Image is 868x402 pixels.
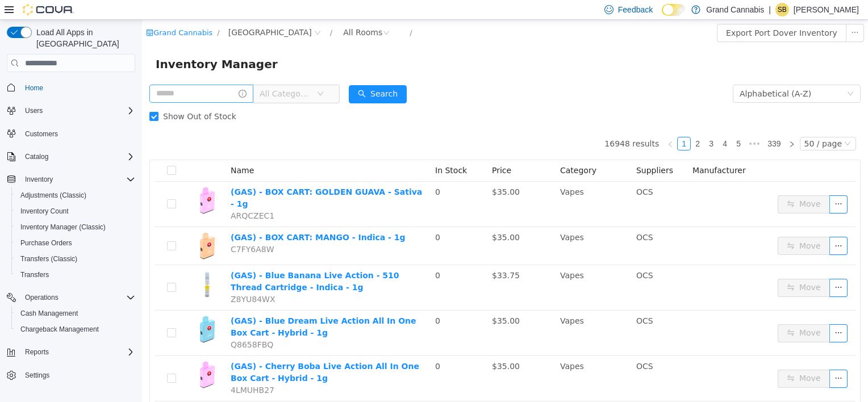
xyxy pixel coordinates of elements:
span: OCS [494,213,511,222]
button: Inventory [2,171,140,187]
a: Purchase Orders [16,236,77,250]
span: OCS [494,296,511,305]
button: icon: swapMove [636,350,688,368]
span: Purchase Orders [16,236,135,250]
button: Users [2,103,140,119]
span: 0 [293,342,298,351]
td: Vapes [414,336,490,382]
img: (GAS) - Blue Banana Live Action - 510 Thread Cartridge - Indica - 1g hero shot [51,250,80,278]
span: Transfers (Classic) [20,254,77,263]
span: Suppliers [494,146,531,155]
span: Transfers [16,268,135,282]
i: icon: down [705,70,712,78]
div: Alphabetical (A-Z) [598,65,669,82]
span: Category [418,146,454,155]
span: Reports [20,345,135,359]
button: Operations [2,290,140,305]
button: icon: ellipsis [687,350,706,368]
button: icon: swapMove [636,217,688,235]
li: Next 5 Pages [603,117,621,131]
a: (GAS) - BOX CART: MANGO - Indica - 1g [89,213,264,222]
span: Feedback [618,4,653,15]
span: Inventory [20,173,135,186]
button: Inventory [20,173,57,186]
a: Home [20,81,48,95]
span: Inventory Count [16,204,135,218]
li: 1 [535,117,549,131]
img: (GAS) - BOX CART: MANGO - Indica - 1g hero shot [51,212,80,240]
li: Previous Page [521,117,535,131]
img: Cova [23,4,74,15]
span: Customers [20,127,135,141]
i: icon: left [525,121,532,128]
a: 339 [622,118,642,130]
i: icon: info-circle [97,70,105,78]
button: icon: ellipsis [687,175,706,194]
button: icon: ellipsis [687,304,706,323]
div: All Rooms [201,4,240,21]
span: Manufacturer [550,146,604,155]
span: 0 [293,213,298,222]
button: Inventory Count [11,203,140,219]
span: C7FY6A8W [89,225,132,234]
p: Grand Cannabis [706,3,764,16]
p: [PERSON_NAME] [794,3,859,16]
a: 1 [536,118,548,130]
div: Samantha Bailey [775,3,789,16]
button: icon: ellipsis [704,4,722,22]
span: Dark Mode [662,16,662,16]
span: 4LMUHB27 [89,366,132,375]
span: Q8658FBQ [89,320,131,329]
span: Users [25,106,43,115]
button: Reports [20,345,53,359]
span: Inventory Count [20,207,69,216]
span: Inventory Manager (Classic) [16,220,135,234]
span: Inventory Manager [14,35,143,53]
span: OCS [494,167,511,177]
div: 50 / page [662,118,700,130]
span: ARQCZEC1 [89,191,132,200]
a: Chargeback Management [16,323,103,336]
button: icon: swapMove [636,304,688,323]
span: In Stock [293,146,325,155]
span: Customers [25,129,58,139]
span: Name [89,146,112,155]
span: / [75,9,77,17]
button: icon: ellipsis [687,217,706,235]
button: Users [20,104,47,118]
button: Customers [2,125,140,142]
span: 0 [293,296,298,305]
span: Inventory Manager (Classic) [20,223,106,232]
span: All Categories [118,68,169,79]
span: Reports [25,347,49,357]
li: 5 [590,117,603,131]
i: icon: shop [4,9,11,16]
span: / [268,9,270,17]
button: Transfers (Classic) [11,251,140,267]
img: (GAS) - Cherry Boba Live Action All In One Box Cart - Hybrid - 1g hero shot [51,341,80,369]
button: Reports [2,344,140,360]
p: | [769,3,771,16]
a: (GAS) - Blue Banana Live Action - 510 Thread Cartridge - Indica - 1g [89,251,257,272]
a: (GAS) - Cherry Boba Live Action All In One Box Cart - Hybrid - 1g [89,342,277,363]
span: Chargeback Management [16,323,135,336]
span: $35.00 [350,213,378,222]
a: (GAS) - Blue Dream Live Action All In One Box Cart - Hybrid - 1g [89,296,274,317]
button: Transfers [11,267,140,283]
a: Inventory Manager (Classic) [16,220,110,234]
span: Catalog [25,152,48,161]
span: $33.75 [350,251,378,260]
button: Export Port Dover Inventory [575,4,704,22]
a: Customers [20,127,62,141]
span: Price [350,146,369,155]
li: 2 [549,117,562,131]
a: Adjustments (Classic) [16,189,91,202]
a: 2 [549,118,562,130]
span: Cash Management [16,307,135,320]
span: Operations [20,291,135,304]
button: Home [2,79,140,95]
button: Catalog [2,149,140,165]
span: $35.00 [350,167,378,177]
span: OCS [494,342,511,351]
span: $35.00 [350,342,378,351]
